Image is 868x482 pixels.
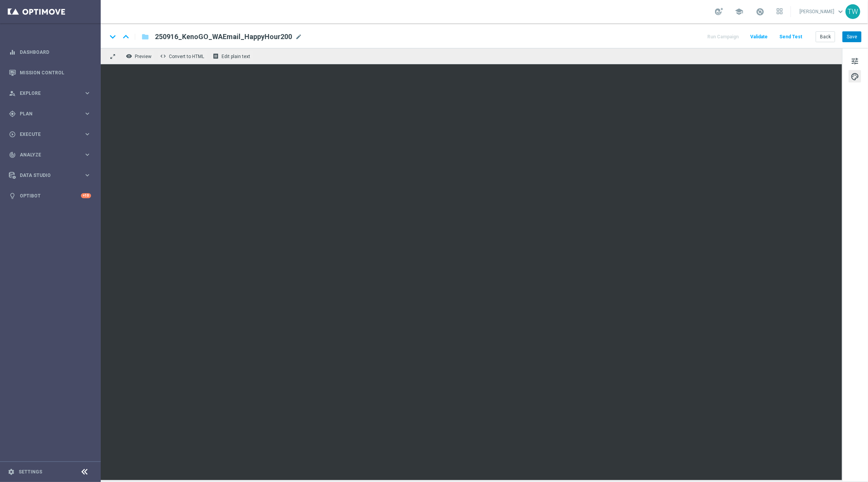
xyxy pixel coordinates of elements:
span: Edit plain text [222,54,250,59]
i: play_circle_outline [9,131,16,138]
button: palette [849,70,861,82]
i: equalizer [9,49,16,56]
button: gps_fixed Plan keyboard_arrow_right [9,111,91,117]
div: Data Studio [9,172,84,179]
i: keyboard_arrow_right [84,151,91,158]
a: Dashboard [20,42,91,62]
span: Convert to HTML [169,54,204,59]
button: Save [842,31,861,42]
span: Execute [20,132,84,137]
button: play_circle_outline Execute keyboard_arrow_right [9,131,91,137]
a: Optibot [20,185,81,206]
button: folder [141,31,150,43]
i: keyboard_arrow_down [107,31,119,43]
button: Send Test [778,32,803,42]
i: remove_red_eye [126,53,132,59]
span: Explore [20,91,84,96]
i: receipt [213,53,219,59]
a: Settings [19,470,42,474]
button: person_search Explore keyboard_arrow_right [9,90,91,96]
span: Plan [20,111,84,116]
button: equalizer Dashboard [9,49,91,55]
button: code Convert to HTML [158,51,208,61]
div: Explore [9,90,84,97]
button: Validate [749,32,769,42]
i: keyboard_arrow_right [84,89,91,97]
div: Optibot [9,185,91,206]
i: keyboard_arrow_right [84,110,91,117]
a: Mission Control [20,62,91,83]
i: person_search [9,90,16,97]
i: settings [8,468,15,475]
span: Data Studio [20,173,84,178]
button: remove_red_eye Preview [124,51,155,61]
button: track_changes Analyze keyboard_arrow_right [9,152,91,158]
i: keyboard_arrow_right [84,130,91,138]
span: 250916_KenoGO_WAEmail_HappyHour200 [155,32,292,41]
span: tune [851,56,859,66]
i: track_changes [9,151,16,158]
span: Validate [750,34,768,39]
button: lightbulb Optibot +10 [9,193,91,199]
span: keyboard_arrow_down [836,7,845,16]
div: +10 [81,193,91,198]
button: tune [849,55,861,67]
a: [PERSON_NAME]keyboard_arrow_down [799,6,846,17]
div: Dashboard [9,42,91,62]
button: Data Studio keyboard_arrow_right [9,172,91,178]
i: folder [141,32,149,41]
span: school [735,7,743,16]
div: TW [846,4,860,19]
i: gps_fixed [9,110,16,117]
button: Back [816,31,835,42]
div: Execute [9,131,84,138]
span: palette [851,72,859,82]
div: Plan [9,110,84,117]
span: mode_edit [295,33,302,40]
span: code [160,53,166,59]
span: Analyze [20,153,84,157]
i: keyboard_arrow_up [120,31,132,43]
button: Mission Control [9,70,91,76]
i: keyboard_arrow_right [84,172,91,179]
button: receipt Edit plain text [211,51,254,61]
div: Mission Control [9,62,91,83]
i: lightbulb [9,192,16,199]
span: Preview [135,54,151,59]
div: Analyze [9,151,84,158]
